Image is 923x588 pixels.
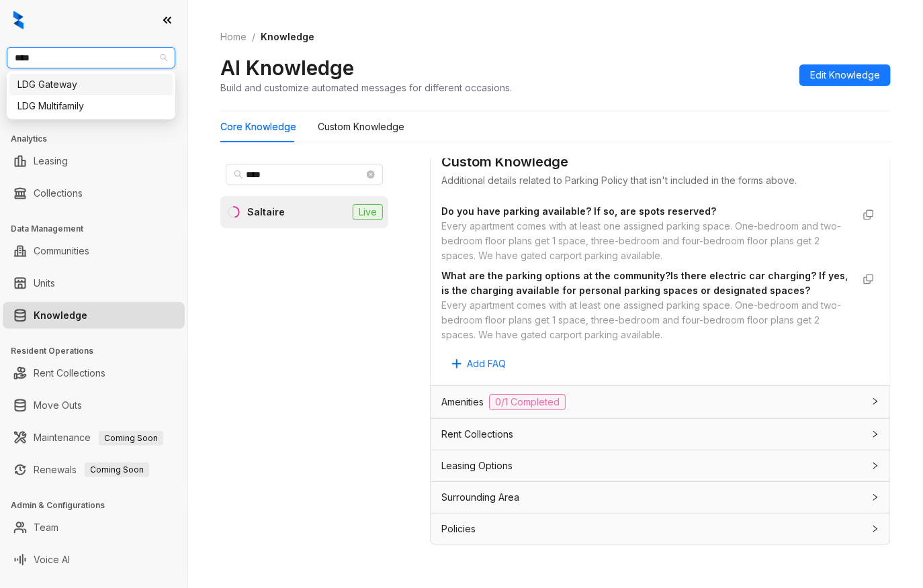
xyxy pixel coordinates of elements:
div: Rent Collections [431,419,890,450]
li: Rent Collections [3,360,185,387]
h2: AI Knowledge [220,55,354,81]
a: Move Outs [34,392,82,419]
div: LDG Gateway [9,74,173,95]
a: Team [34,514,58,541]
h3: Admin & Configurations [11,499,187,511]
li: Voice AI [3,546,185,573]
div: Every apartment comes with at least one assigned parking space. One-bedroom and two-bedroom floor... [441,219,852,263]
div: Amenities0/1 Completed [431,386,890,418]
div: Surrounding Area [431,482,890,513]
h3: Data Management [11,223,187,235]
a: Units [34,270,55,297]
a: Knowledge [34,302,87,329]
li: Leads [3,90,185,117]
div: Leasing Options [431,450,890,481]
strong: Do you have parking available? If so, are spots reserved? [441,205,716,217]
span: Knowledge [261,31,314,42]
a: RenewalsComing Soon [34,456,149,483]
div: LDG Multifamily [9,95,173,117]
span: Rent Collections [441,427,513,442]
div: Core Knowledge [220,119,296,134]
li: Team [3,514,185,541]
span: collapsed [871,493,879,501]
div: Saltaire [247,205,285,219]
button: Edit Knowledge [799,64,891,86]
a: Leasing [34,148,68,175]
span: 0/1 Completed [489,394,566,410]
div: LDG Multifamily [17,99,165,113]
li: Leasing [3,148,185,175]
div: Build and customize automated messages for different occasions. [220,81,512,95]
div: Additional details related to Parking Policy that isn't included in the forms above. [441,173,879,188]
span: close-circle [367,170,375,179]
span: search [234,170,243,179]
li: / [252,30,255,44]
a: Collections [34,180,83,207]
a: Voice AI [34,546,70,573]
span: collapsed [871,397,879,405]
img: logo [13,11,24,30]
span: Coming Soon [99,431,163,446]
span: collapsed [871,525,879,533]
div: Custom Knowledge [318,119,404,134]
li: Units [3,270,185,297]
span: collapsed [871,430,879,438]
li: Move Outs [3,392,185,419]
li: Collections [3,180,185,207]
span: Policies [441,522,476,536]
a: Home [218,30,249,44]
h3: Resident Operations [11,345,187,357]
h3: Analytics [11,133,187,145]
span: collapsed [871,462,879,470]
a: Communities [34,238,89,264]
div: Every apartment comes with at least one assigned parking space. One-bedroom and two-bedroom floor... [441,298,852,342]
strong: What are the parking options at the community?Is there electric car charging? If yes, is the char... [441,270,848,296]
span: Coming Soon [85,462,149,477]
button: Add FAQ [441,353,517,375]
li: Renewals [3,456,185,483]
div: Policies [431,513,890,544]
div: LDG Gateway [17,77,165,92]
li: Maintenance [3,424,185,451]
li: Knowledge [3,302,185,329]
li: Communities [3,238,185,264]
span: Add FAQ [467,356,506,371]
span: Live [353,204,383,220]
span: Leasing Options [441,458,513,473]
a: Rent Collections [34,360,105,387]
span: Edit Knowledge [810,68,880,83]
span: Amenities [441,395,484,409]
span: Surrounding Area [441,490,519,505]
div: Custom Knowledge [441,152,879,173]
